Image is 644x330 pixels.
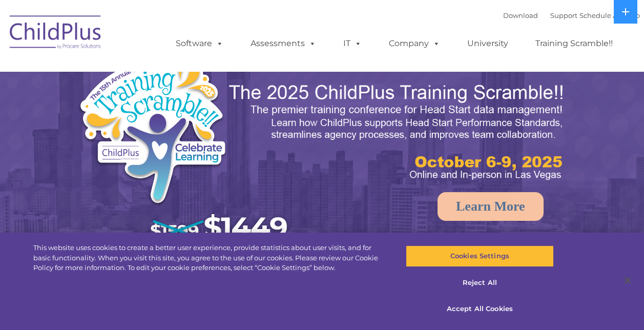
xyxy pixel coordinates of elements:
[406,272,554,294] button: Reject All
[406,298,554,320] button: Accept All Cookies
[550,11,577,19] a: Support
[438,192,544,221] a: Learn More
[503,11,538,19] a: Download
[379,33,450,54] a: Company
[5,8,107,59] img: ChildPlus by Procare Solutions
[503,11,640,19] font: |
[616,269,639,292] button: Close
[579,11,640,19] a: Schedule A Demo
[240,33,326,54] a: Assessments
[457,33,518,54] a: University
[33,243,386,273] div: This website uses cookies to create a better user experience, provide statistics about user visit...
[165,33,234,54] a: Software
[406,245,554,267] button: Cookies Settings
[525,33,623,54] a: Training Scramble!!
[333,33,372,54] a: IT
